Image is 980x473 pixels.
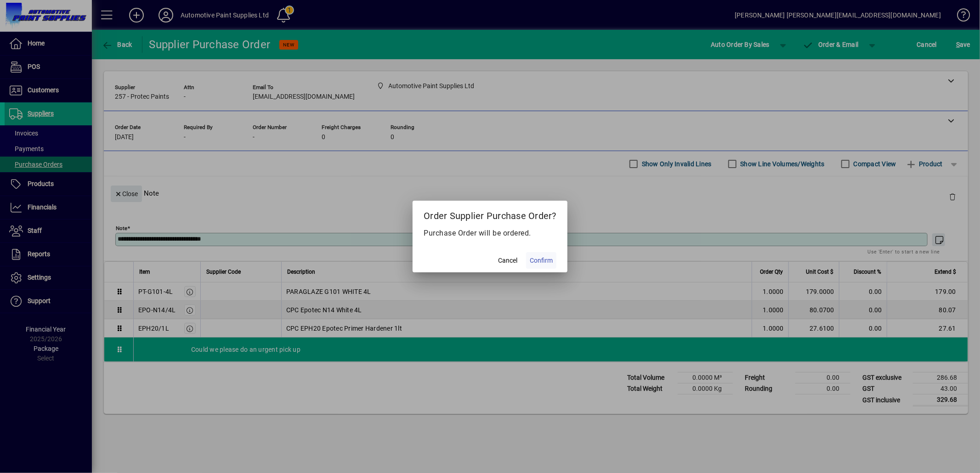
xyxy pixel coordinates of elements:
[498,256,517,265] span: Cancel
[413,201,567,227] h2: Order Supplier Purchase Order?
[530,256,553,265] span: Confirm
[424,228,556,239] p: Purchase Order will be ordered.
[493,252,522,269] button: Cancel
[526,252,556,269] button: Confirm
